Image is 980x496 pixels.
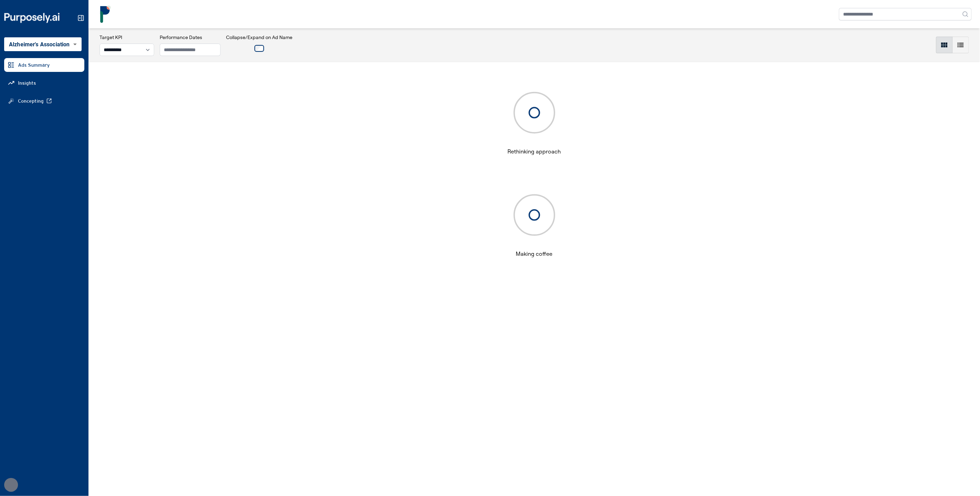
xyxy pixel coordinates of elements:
span: Ads Summary [18,62,50,68]
a: Ads Summary [4,58,84,72]
span: Concepting [18,97,44,104]
a: Insights [4,76,84,90]
h3: Performance Dates [160,34,221,41]
h3: Collapse/Expand on Ad Name [226,34,292,41]
img: logo [97,6,114,23]
span: Insights [18,79,36,86]
a: Concepting [4,94,84,108]
h3: Target KPI [100,34,154,41]
div: Alzheimer's Association [4,37,82,51]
